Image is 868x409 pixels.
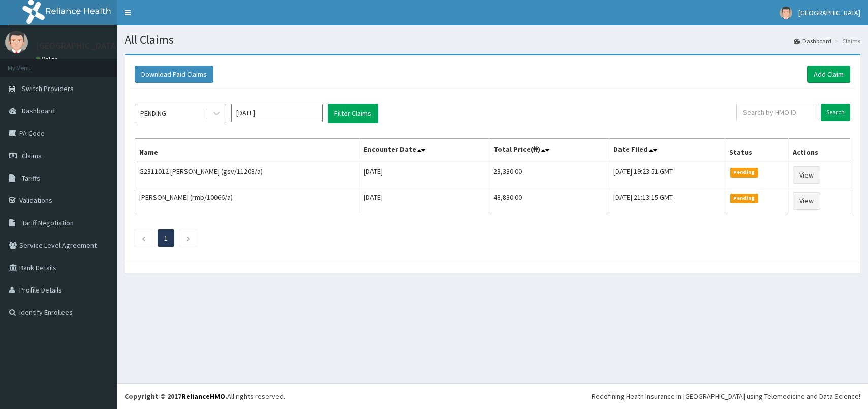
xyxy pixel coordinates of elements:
span: Claims [22,151,42,160]
input: Search by HMO ID [736,104,817,121]
td: [DATE] 21:13:15 GMT [609,188,725,214]
a: Online [36,55,60,63]
span: Tariff Negotiation [22,218,74,227]
th: Actions [789,139,850,162]
img: User Image [780,7,792,19]
a: Previous page [141,233,146,243]
td: 23,330.00 [489,162,609,188]
td: 48,830.00 [489,188,609,214]
span: [GEOGRAPHIC_DATA] [798,8,860,17]
td: [DATE] 19:23:51 GMT [609,162,725,188]
th: Encounter Date [360,139,489,162]
input: Select Month and Year [231,104,323,122]
input: Search [821,104,850,121]
span: Dashboard [22,106,55,115]
span: Pending [730,168,758,177]
li: Claims [832,37,860,45]
th: Date Filed [609,139,725,162]
a: View [793,166,820,184]
th: Name [135,139,360,162]
span: Switch Providers [22,84,74,93]
th: Status [725,139,789,162]
a: Dashboard [794,37,831,45]
img: User Image [5,31,28,53]
a: RelianceHMO [181,392,225,401]
th: Total Price(₦) [489,139,609,162]
h1: All Claims [125,33,860,46]
a: Add Claim [807,66,850,83]
span: Tariffs [22,173,40,183]
a: View [793,192,820,210]
td: G2311012 [PERSON_NAME] (gsv/11208/a) [135,162,360,188]
td: [DATE] [360,188,489,214]
button: Download Paid Claims [135,66,213,83]
button: Filter Claims [328,104,378,123]
td: [PERSON_NAME] (rmb/10066/a) [135,188,360,214]
a: Page 1 is your current page [164,233,168,243]
p: [GEOGRAPHIC_DATA] [36,41,119,50]
td: [DATE] [360,162,489,188]
a: Next page [186,233,191,243]
span: Pending [730,194,758,203]
footer: All rights reserved. [117,383,868,409]
div: Redefining Heath Insurance in [GEOGRAPHIC_DATA] using Telemedicine and Data Science! [592,391,860,401]
strong: Copyright © 2017 . [125,392,227,401]
div: PENDING [140,108,166,119]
